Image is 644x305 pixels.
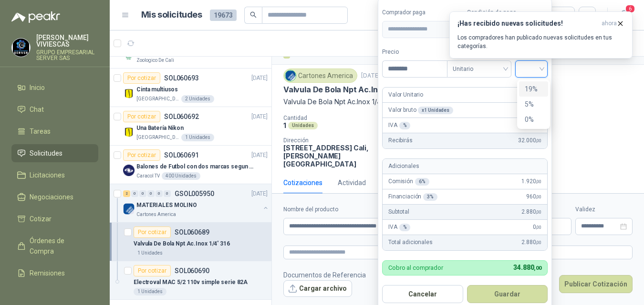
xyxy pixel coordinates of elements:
[388,207,409,216] p: Subtotal
[283,144,385,168] p: [STREET_ADDRESS] Cali , [PERSON_NAME][GEOGRAPHIC_DATA]
[382,48,447,57] label: Precio
[283,270,366,280] p: Documentos de Referencia
[449,11,633,59] button: ¡Has recibido nuevas solicitudes!ahora Los compradores han publicado nuevas solicitudes en tus ca...
[147,190,155,197] div: 0
[164,75,199,81] p: SOL060693
[251,74,268,83] p: [DATE]
[534,265,541,271] span: ,00
[175,190,214,197] p: GSOL005950
[519,81,548,97] div: 19%
[110,261,271,300] a: Por cotizarSOL060690Electroval MAC 5/2 110v simple serie 82A1 Unidades
[519,97,548,112] div: 5%
[251,151,268,160] p: [DATE]
[141,8,202,22] h1: Mis solicitudes
[361,71,380,80] p: [DATE]
[134,239,230,248] p: Valvula De Bola Npt Ac.Inox 1/4' 316
[283,85,416,95] p: Valvula De Bola Npt Ac.Inox 1/4' 316
[457,33,624,50] p: Los compradores han publicado nuevas solicitudes en tus categorías.
[251,189,268,198] p: [DATE]
[134,288,166,295] div: 1 Unidades
[123,149,160,161] div: Por cotizar
[134,249,166,257] div: 1 Unidades
[536,138,541,143] span: ,00
[388,136,413,145] p: Recibirás
[136,85,178,94] p: Cinta multiusos
[536,225,541,230] span: ,00
[110,223,271,261] a: Por cotizarSOL060689Valvula De Bola Npt Ac.Inox 1/4' 3161 Unidades
[575,205,633,214] label: Validez
[30,192,73,202] span: Negociaciones
[536,179,541,184] span: ,00
[388,192,437,201] p: Financiación
[136,124,184,133] p: Una Batería Nikon
[388,106,453,115] p: Valor bruto
[30,126,51,137] span: Tareas
[399,122,411,129] div: %
[519,112,548,127] div: 0%
[11,79,98,97] a: Inicio
[526,192,541,201] span: 960
[123,126,135,138] img: Company Logo
[164,190,171,197] div: 0
[338,177,366,188] div: Actividad
[123,111,160,122] div: Por cotizar
[123,188,270,218] a: 2 0 0 0 0 0 GSOL005950[DATE] Company LogoMATERIALES MOLINOCartones America
[11,232,98,260] a: Órdenes de Compra
[602,20,617,28] span: ahora
[136,162,255,171] p: Balones de Futbol con dos marcas segun adjunto. Adjuntar cotizacion en su formato
[181,134,214,141] div: 1 Unidades
[457,20,598,28] h3: ¡Has recibido nuevas solicitudes!
[136,95,179,103] p: [GEOGRAPHIC_DATA]
[467,285,548,303] button: Guardar
[388,162,419,171] p: Adicionales
[283,205,438,214] label: Nombre del producto
[251,112,268,121] p: [DATE]
[250,11,257,18] span: search
[283,115,405,121] p: Cantidad
[536,194,541,199] span: ,00
[388,238,433,247] p: Total adicionales
[415,178,429,186] div: 6 %
[162,172,200,180] div: 400 Unidades
[11,144,98,162] a: Solicitudes
[11,100,98,118] a: Chat
[283,280,352,297] button: Cargar archivo
[521,207,541,216] span: 2.880
[175,229,209,236] p: SOL060689
[136,57,174,64] p: Zoologico De Cali
[139,190,146,197] div: 0
[30,104,44,115] span: Chat
[30,82,45,93] span: Inicio
[11,264,98,282] a: Remisiones
[12,39,30,57] img: Company Logo
[123,72,160,84] div: Por cotizar
[164,152,199,158] p: SOL060691
[164,113,199,120] p: SOL060692
[288,122,318,129] div: Unidades
[423,193,437,201] div: 3 %
[283,177,322,188] div: Cotizaciones
[615,7,633,24] button: 6
[136,201,197,210] p: MATERIALES MOLINO
[283,69,357,83] div: Cartones America
[467,8,548,17] label: Condición de pago
[399,224,411,231] div: %
[518,136,541,145] span: 32.000
[559,275,633,293] button: Publicar Cotización
[525,114,542,125] div: 0%
[156,190,163,197] div: 0
[30,268,65,278] span: Remisiones
[418,107,453,114] div: x 1 Unidades
[123,190,130,197] div: 2
[136,172,160,180] p: Caracol TV
[521,177,541,186] span: 1.920
[536,209,541,215] span: ,00
[30,148,62,158] span: Solicitudes
[525,84,542,94] div: 19%
[30,214,52,224] span: Cotizar
[136,211,176,218] p: Cartones America
[388,90,423,99] p: Valor Unitario
[283,97,633,107] p: Valvula De Bola Npt Ac.Inox 1/4' 316
[388,265,443,271] p: Cobro al comprador
[533,223,541,232] span: 0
